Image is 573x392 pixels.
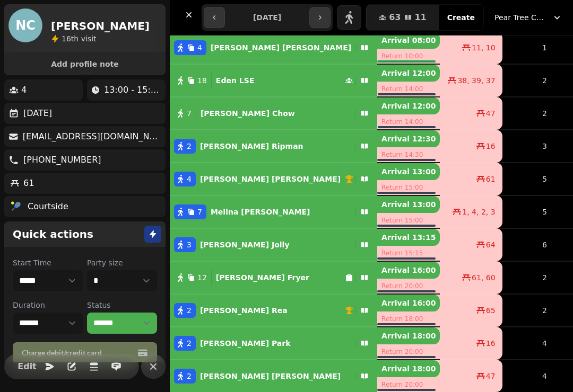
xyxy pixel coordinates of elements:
[502,64,553,97] td: 2
[13,300,83,310] label: Duration
[472,272,496,283] span: 61, 60
[200,239,290,250] p: [PERSON_NAME] Jolly
[197,207,202,217] span: 7
[13,257,83,268] label: Start Time
[23,177,34,190] p: 61
[13,227,93,242] h2: Quick actions
[62,33,97,44] p: visit
[502,32,553,65] td: 1
[502,97,553,130] td: 2
[377,196,440,213] p: Arrival 13:00
[502,163,553,195] td: 5
[216,75,255,86] p: Eden LSE
[28,200,68,213] p: Courtside
[502,294,553,327] td: 2
[486,305,496,316] span: 65
[197,272,207,283] span: 12
[377,130,440,147] p: Arrival 12:30
[472,42,496,53] span: 11, 10
[486,108,496,119] span: 47
[170,166,377,192] button: 4[PERSON_NAME] [PERSON_NAME]
[486,371,496,381] span: 47
[51,19,150,33] h2: [PERSON_NAME]
[200,371,341,381] p: [PERSON_NAME] [PERSON_NAME]
[170,101,377,126] button: 7[PERSON_NAME] Chow
[377,327,440,344] p: Arrival 18:00
[502,130,553,163] td: 3
[87,300,157,310] label: Status
[216,272,309,283] p: [PERSON_NAME] Fryer
[366,5,439,30] button: 6311
[486,239,496,250] span: 64
[170,331,377,356] button: 2[PERSON_NAME] Park
[23,130,161,143] p: [EMAIL_ADDRESS][DOMAIN_NAME]
[377,295,440,311] p: Arrival 16:00
[23,154,101,166] p: [PHONE_NUMBER]
[377,97,440,114] p: Arrival 12:00
[377,49,440,64] p: Return 10:00
[377,246,440,261] p: Return 15:15
[104,84,161,96] p: 13:00 - 15:00
[439,5,483,30] button: Create
[377,114,440,129] p: Return 14:00
[502,327,553,360] td: 4
[377,32,440,49] p: Arrival 08:00
[197,75,207,86] span: 18
[170,199,377,225] button: 7Melina [PERSON_NAME]
[170,363,377,389] button: 2[PERSON_NAME] [PERSON_NAME]
[15,19,36,32] span: NC
[16,356,38,377] button: Edit
[494,12,548,23] span: Pear Tree Cafe ([GEOGRAPHIC_DATA])
[62,34,71,43] span: 16
[71,34,81,43] span: th
[22,349,135,357] span: Charge debit/credit card
[377,311,440,326] p: Return 18:00
[170,265,377,290] button: 12[PERSON_NAME] Fryer
[389,13,401,22] span: 63
[8,57,161,71] button: Add profile note
[457,75,495,86] span: 38, 39, 37
[23,107,52,120] p: [DATE]
[502,360,553,392] td: 4
[502,228,553,261] td: 6
[377,344,440,359] p: Return 20:00
[502,195,553,228] td: 5
[170,133,377,159] button: 2[PERSON_NAME] Ripman
[87,257,157,268] label: Party size
[200,338,291,349] p: [PERSON_NAME] Park
[187,371,192,381] span: 2
[377,213,440,228] p: Return 15:00
[377,82,440,96] p: Return 14:00
[377,163,440,180] p: Arrival 13:00
[187,174,192,184] span: 4
[377,262,440,279] p: Arrival 16:00
[486,141,496,152] span: 16
[187,338,192,349] span: 2
[170,232,377,257] button: 3[PERSON_NAME] Jolly
[502,261,553,294] td: 2
[486,174,496,184] span: 61
[197,42,202,53] span: 4
[201,108,295,119] p: [PERSON_NAME] Chow
[377,229,440,246] p: Arrival 13:15
[170,298,377,323] button: 2[PERSON_NAME] Rea
[377,279,440,293] p: Return 20:00
[200,305,288,316] p: [PERSON_NAME] Rea
[187,239,192,250] span: 3
[11,200,21,213] p: 🎾
[377,360,440,377] p: Arrival 18:00
[187,305,192,316] span: 2
[211,42,351,53] p: [PERSON_NAME] [PERSON_NAME]
[211,207,310,217] p: Melina [PERSON_NAME]
[377,377,440,392] p: Return 20:00
[17,60,153,68] span: Add profile note
[13,342,157,363] button: Charge debit/credit card
[414,13,426,22] span: 11
[170,68,377,93] button: 18Eden LSE
[21,362,33,371] span: Edit
[377,180,440,195] p: Return 15:00
[377,147,440,162] p: Return 14:30
[377,65,440,82] p: Arrival 12:00
[21,84,27,96] p: 4
[200,174,341,184] p: [PERSON_NAME] [PERSON_NAME]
